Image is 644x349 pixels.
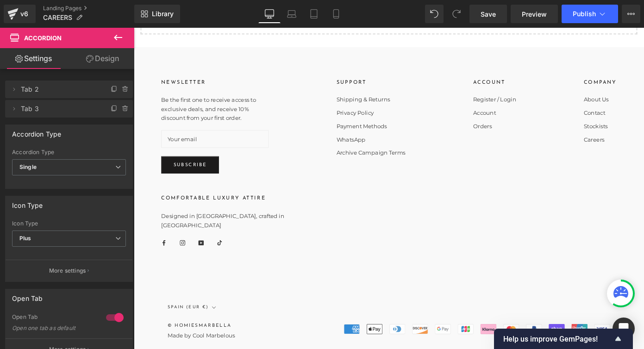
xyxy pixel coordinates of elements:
div: Accordion Type [12,149,126,156]
a: Preview [511,5,558,23]
span: Publish [573,10,596,18]
button: More [622,5,640,23]
b: Single [19,163,37,170]
button: Undo [425,5,444,23]
span: Help us improve GemPages! [503,335,613,343]
span: Library [152,10,174,18]
h2: Comfortable luxury attire [30,183,192,193]
button: Spain (EUR €) [37,303,90,312]
div: Icon Type [12,220,126,227]
h2: ACCOUNT [373,56,420,65]
div: Open Tab [12,313,97,323]
a: WhatsApp [222,118,298,128]
a: Archive Campaign Terms [222,133,298,142]
span: Tab 3 [21,100,99,118]
div: Open one tab as default [12,325,95,331]
a: Instagram [50,231,56,241]
input: Your email [30,112,148,132]
p: Designed in [GEOGRAPHIC_DATA], crafted in [GEOGRAPHIC_DATA] [30,202,192,222]
a: About Us [494,75,530,84]
a: Mobile [325,5,347,23]
button: More settings [6,260,132,281]
a: Register / Login [373,75,420,84]
button: Publish [562,5,618,23]
a: Account [373,89,420,99]
h2: COMPANY [494,56,530,65]
a: Desktop [258,5,281,23]
a: Landing Pages [43,5,134,12]
button: Subscribe [30,141,94,160]
h2: SUPPORT [222,56,298,65]
span: Tab 2 [21,81,99,98]
a: Contact [494,89,530,99]
span: Preview [522,9,547,19]
div: Icon Type [12,196,43,209]
a: New Library [134,5,180,23]
button: Show survey - Help us improve GemPages! [503,333,624,344]
p: More settings [49,267,86,275]
a: Shipping & Returns [222,75,298,84]
div: v6 [19,8,30,20]
a: Design [69,48,136,69]
a: Careers [494,118,530,128]
div: Open Intercom Messenger [613,318,635,340]
a: Privacy Policy [222,89,298,99]
a: TikTok [91,231,97,241]
a: Facebook [30,231,36,241]
a: Payment Methods [222,104,298,113]
a: Made by Cool Marbelous [37,334,111,342]
a: Laptop [281,5,303,23]
span: Save [481,9,496,19]
button: Redo [447,5,466,23]
a: Stockists [494,104,530,113]
a: Tablet [303,5,325,23]
a: v6 [4,5,36,23]
div: Accordion Type [12,125,62,138]
a: © HOMIESMARBELLA [37,324,107,330]
div: Open Tab [12,289,43,302]
p: Be the first one to receive access to exclusive deals, and receive 10% discount from your first o... [30,75,148,104]
span: CAREERS [43,14,72,21]
b: Plus [19,235,31,242]
a: YouTube [71,231,77,241]
span: Accordion [24,34,62,42]
a: Orders [373,104,420,113]
h2: Newsletter [30,56,148,65]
